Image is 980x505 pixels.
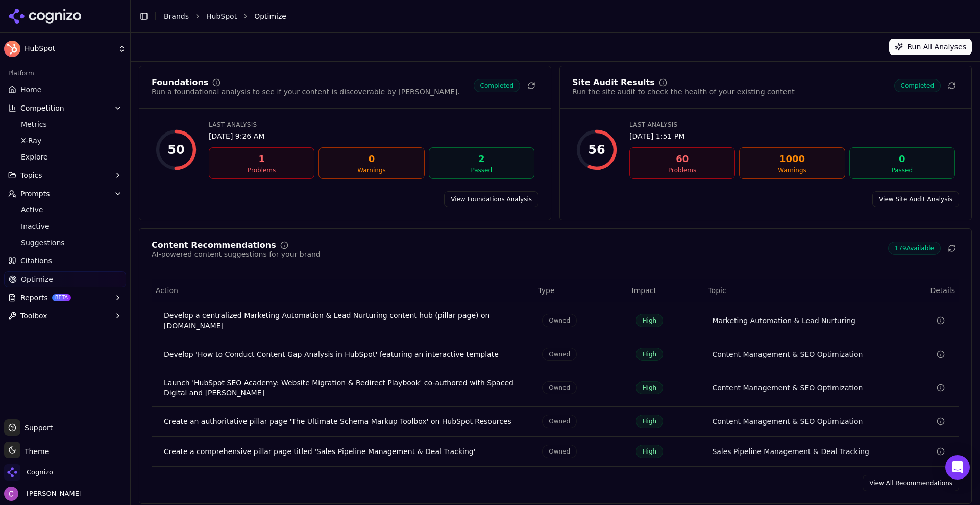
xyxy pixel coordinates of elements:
[24,44,114,54] span: HubSpot
[636,314,664,327] span: High
[17,134,114,148] a: X-Ray
[4,65,126,82] div: Platform
[152,87,460,97] div: Run a foundational analysis to see if your content is discoverable by [PERSON_NAME].
[891,279,959,302] th: Details
[538,285,554,296] span: Type
[206,11,237,21] a: HubSpot
[854,152,950,166] div: 0
[52,294,71,301] span: BETA
[889,39,972,55] button: Run All Analyses
[20,103,64,113] span: Competition
[534,279,627,302] th: Type
[21,119,110,129] span: Metrics
[629,131,955,141] div: [DATE] 1:51 PM
[323,166,420,174] div: Warnings
[588,142,605,158] div: 56
[945,455,970,480] div: Open Intercom Messenger
[636,445,664,458] span: High
[20,447,49,456] span: Theme
[21,237,110,248] span: Suggestions
[894,79,941,92] span: Completed
[708,285,726,296] span: Topic
[213,166,310,174] div: Problems
[164,11,951,21] nav: breadcrumb
[572,78,655,87] div: Site Audit Results
[542,314,577,327] span: Owned
[17,117,114,131] a: Metrics
[209,131,534,141] div: [DATE] 9:26 AM
[4,185,126,202] button: Prompts
[4,487,82,501] button: Open user button
[17,150,114,164] a: Explore
[164,446,526,457] div: Create a comprehensive pillar page titled 'Sales Pipeline Management & Deal Tracking'
[863,475,959,491] a: View All Recommendations
[4,464,20,481] img: Cognizo
[164,12,189,20] a: Brands
[22,489,82,498] span: [PERSON_NAME]
[542,415,577,428] span: Owned
[542,445,577,458] span: Owned
[4,41,20,57] img: HubSpot
[4,271,126,287] a: Optimize
[209,121,534,129] div: Last Analysis
[4,289,126,306] button: ReportsBETA
[872,191,959,207] a: View Site Audit Analysis
[712,416,863,427] a: Content Management & SEO Optimization
[4,464,53,481] button: Open organization switcher
[21,136,110,146] span: X-Ray
[444,191,538,207] a: View Foundations Analysis
[27,468,53,477] span: Cognizo
[4,82,126,98] a: Home
[433,152,530,166] div: 2
[323,152,420,166] div: 0
[712,349,863,359] div: Content Management & SEO Optimization
[629,121,955,129] div: Last Analysis
[634,152,730,166] div: 60
[20,293,48,303] span: Reports
[17,219,114,233] a: Inactive
[4,167,126,183] button: Topics
[167,142,184,158] div: 50
[20,85,41,95] span: Home
[704,279,891,302] th: Topic
[433,166,530,174] div: Passed
[636,381,664,394] span: High
[632,285,656,296] span: Impact
[254,11,286,21] span: Optimize
[636,348,664,361] span: High
[21,274,53,284] span: Optimize
[17,235,114,250] a: Suggestions
[164,310,526,331] div: Develop a centralized Marketing Automation & Lead Nurturing content hub (pillar page) on [DOMAIN_...
[474,79,520,92] span: Completed
[213,152,310,166] div: 1
[152,279,534,302] th: Action
[636,415,664,428] span: High
[542,381,577,394] span: Owned
[712,315,855,326] a: Marketing Automation & Lead Nurturing
[712,446,869,457] a: Sales Pipeline Management & Deal Tracking
[572,87,795,97] div: Run the site audit to check the health of your existing content
[634,166,730,174] div: Problems
[152,249,321,259] div: AI-powered content suggestions for your brand
[20,422,53,433] span: Support
[854,166,950,174] div: Passed
[4,253,126,269] a: Citations
[152,241,276,249] div: Content Recommendations
[712,383,863,393] a: Content Management & SEO Optimization
[20,311,47,321] span: Toolbox
[156,285,178,296] span: Action
[21,152,110,162] span: Explore
[744,166,840,174] div: Warnings
[542,348,577,361] span: Owned
[895,285,955,296] span: Details
[4,487,18,501] img: Chris Abouraad
[164,378,526,398] div: Launch 'HubSpot SEO Academy: Website Migration & Redirect Playbook' co-authored with Spaced Digit...
[4,100,126,116] button: Competition
[21,205,110,215] span: Active
[152,279,959,467] div: Data table
[164,349,526,359] div: Develop 'How to Conduct Content Gap Analysis in HubSpot' featuring an interactive template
